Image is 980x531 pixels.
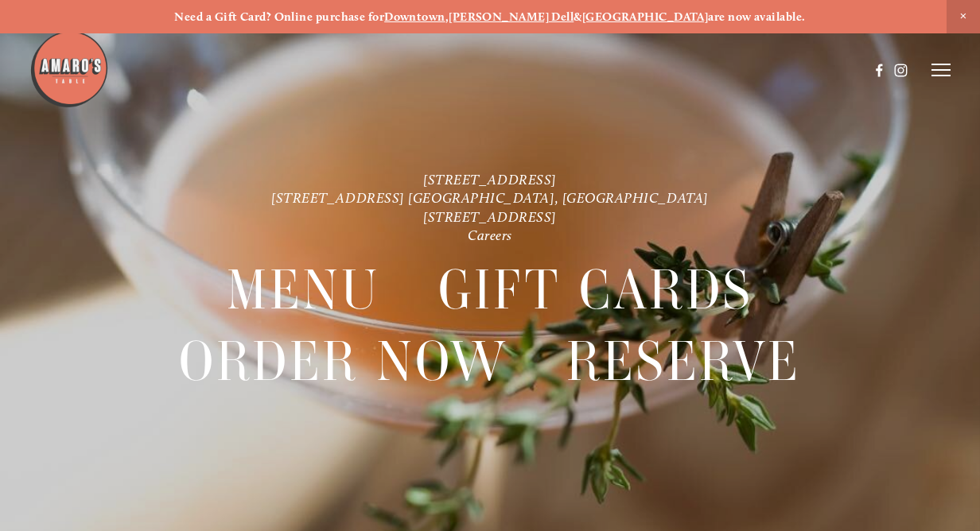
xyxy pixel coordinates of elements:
[29,29,109,109] img: Amaro's Table
[438,254,753,325] a: Gift Cards
[179,326,507,397] span: Order Now
[566,326,800,397] a: Reserve
[574,10,581,24] strong: &
[174,10,384,24] strong: Need a Gift Card? Online purchase for
[271,190,709,207] a: [STREET_ADDRESS] [GEOGRAPHIC_DATA], [GEOGRAPHIC_DATA]
[708,10,805,24] strong: are now available.
[179,326,507,397] a: Order Now
[566,326,800,397] span: Reserve
[582,10,709,24] a: [GEOGRAPHIC_DATA]
[423,208,557,225] a: [STREET_ADDRESS]
[449,10,574,24] a: [PERSON_NAME] Dell
[445,10,449,24] strong: ,
[423,171,557,188] a: [STREET_ADDRESS]
[384,10,445,24] a: Downtown
[227,254,379,325] a: Menu
[227,254,379,326] span: Menu
[438,254,753,326] span: Gift Cards
[468,227,512,244] a: Careers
